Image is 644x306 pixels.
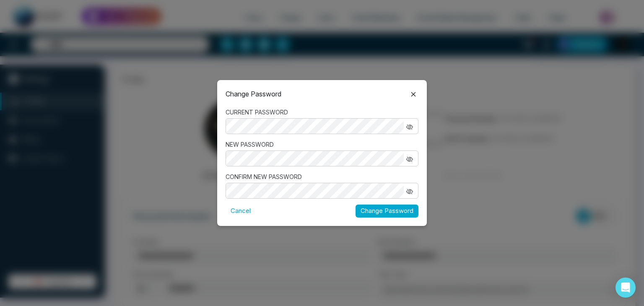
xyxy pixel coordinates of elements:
label: CURRENT PASSWORD [226,108,418,117]
button: Cancel [226,205,256,218]
label: CONFIRM NEW PASSWORD [226,172,418,181]
p: Change Password [226,89,281,99]
div: Open Intercom Messenger [615,277,636,298]
label: NEW PASSWORD [226,140,418,149]
button: Change Password [356,205,418,218]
